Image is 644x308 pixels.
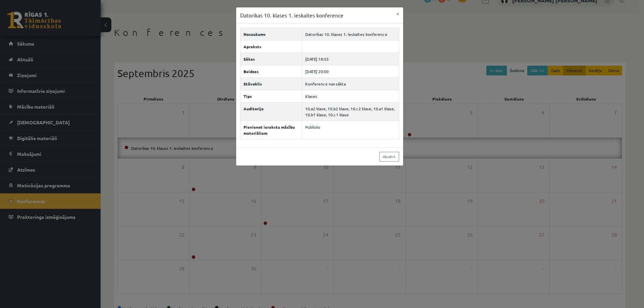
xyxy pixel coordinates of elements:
a: Aizvērt [379,152,399,162]
td: Publisks [302,121,399,139]
td: [DATE] 20:00 [302,65,399,77]
th: Sākas [240,53,302,65]
td: 10.a2 klase, 10.b2 klase, 10.c2 klase, 10.a1 klase, 10.b1 klase, 10.c1 klase [302,102,399,121]
button: × [392,7,403,20]
th: Tips [240,90,302,102]
th: Stāvoklis [240,77,302,90]
h3: Datorikas 10. klases 1. ieskaites konference [240,11,343,19]
th: Auditorija [240,102,302,121]
th: Nosaukums [240,28,302,40]
th: Pievienot ierakstu mācību materiāliem [240,121,302,139]
th: Apraksts [240,40,302,53]
td: Konference nav sākta [302,77,399,90]
td: Datorikas 10. klases 1. ieskaites konference [302,28,399,40]
td: [DATE] 18:55 [302,53,399,65]
td: Klases [302,90,399,102]
th: Beidzas [240,65,302,77]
